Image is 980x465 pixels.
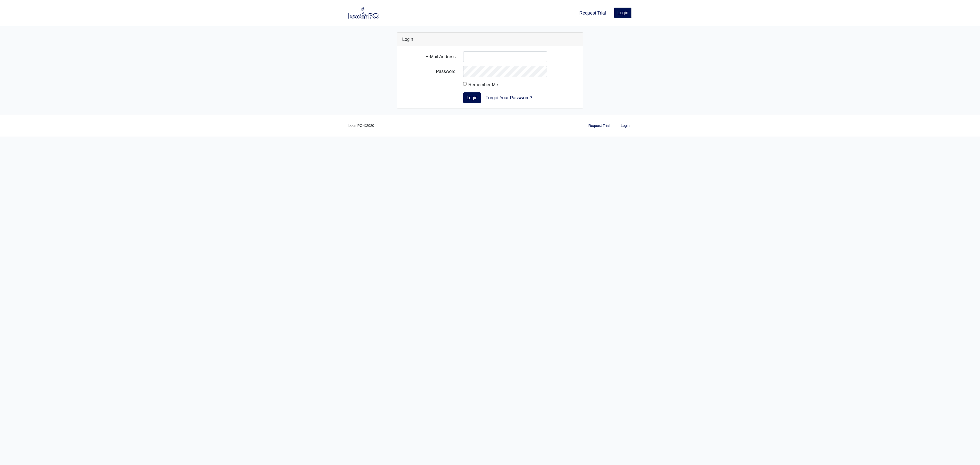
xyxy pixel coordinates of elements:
[348,123,374,129] small: boomPO ©2020
[586,121,612,131] a: Request Trial
[614,7,632,18] a: Login
[348,7,379,19] img: boomPO
[398,66,459,77] label: Password
[398,51,459,62] label: E-Mail Address
[463,92,481,103] button: Login
[468,81,498,88] label: Remember Me
[397,33,583,46] div: Login
[577,7,608,19] a: Request Trial
[619,121,632,131] a: Login
[482,92,535,103] a: Forgot Your Password?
